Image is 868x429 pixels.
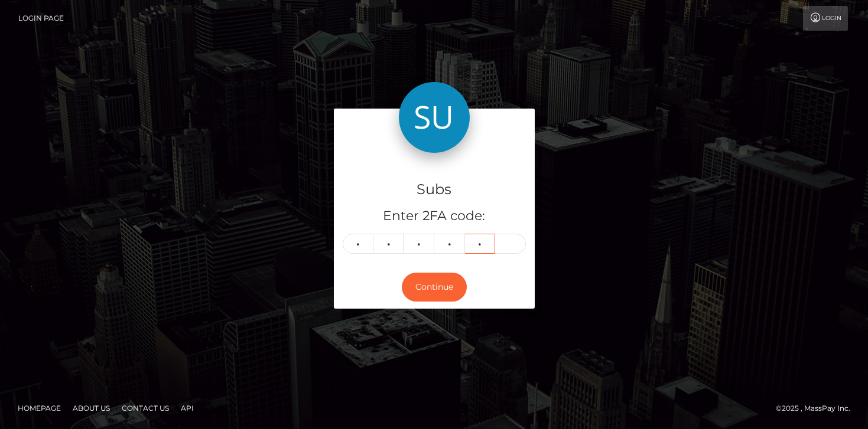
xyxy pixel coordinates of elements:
[399,82,470,153] img: Subs
[776,402,859,415] div: © 2025 , MassPay Inc.
[343,179,526,200] h4: Subs
[343,207,526,225] h5: Enter 2FA code:
[13,399,66,417] a: Homepage
[117,399,174,417] a: Contact Us
[402,273,467,302] button: Continue
[803,6,848,31] a: Login
[68,399,115,417] a: About Us
[176,399,199,417] a: API
[18,6,64,31] a: Login Page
